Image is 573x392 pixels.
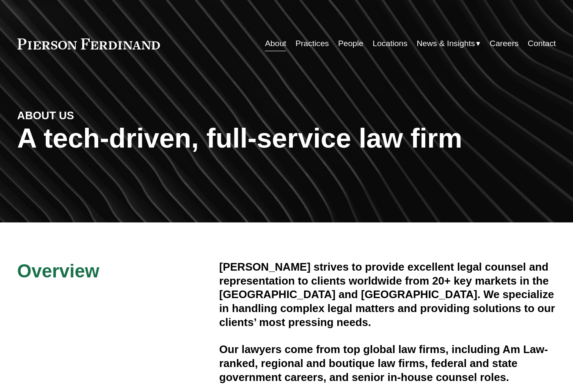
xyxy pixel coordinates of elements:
[416,36,480,52] a: folder dropdown
[490,36,518,52] a: Careers
[265,36,286,52] a: About
[219,260,556,329] h4: [PERSON_NAME] strives to provide excellent legal counsel and representation to clients worldwide ...
[372,36,407,52] a: Locations
[219,343,556,384] h4: Our lawyers come from top global law firms, including Am Law-ranked, regional and boutique law fi...
[416,36,475,51] span: News & Insights
[528,36,556,52] a: Contact
[338,36,364,52] a: People
[17,110,74,121] strong: ABOUT US
[295,36,329,52] a: Practices
[17,123,556,154] h1: A tech-driven, full-service law firm
[17,261,99,281] span: Overview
